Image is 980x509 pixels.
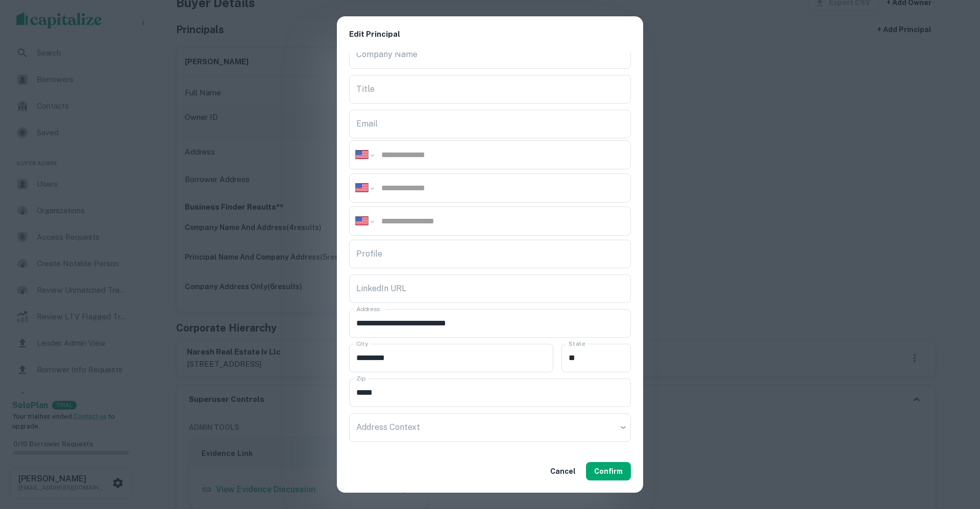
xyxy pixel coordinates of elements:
button: Cancel [546,462,580,480]
iframe: Chat Widget [929,427,980,476]
div: ​ [349,413,631,442]
button: Confirm [586,462,631,480]
label: State [569,339,585,348]
label: City [356,339,368,348]
label: Address [356,304,380,313]
h2: Edit Principal [337,16,643,53]
label: Zip [356,374,365,383]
